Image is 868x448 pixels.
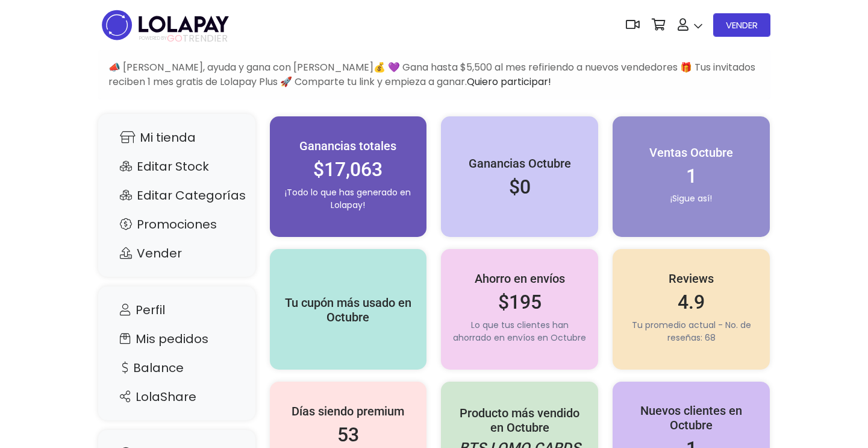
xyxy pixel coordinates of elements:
[453,291,586,314] h2: $195
[167,31,183,45] span: GO
[453,406,586,435] h5: Producto más vendido en Octubre
[453,175,586,198] h2: $0
[110,126,243,149] a: Mi tienda
[110,356,243,379] a: Balance
[282,404,415,418] h5: Días siendo premium
[625,271,758,286] h5: Reviews
[713,13,770,37] a: VENDER
[110,327,243,350] a: Mis pedidos
[467,75,551,89] a: Quiero participar!
[110,213,243,236] a: Promociones
[98,6,233,44] img: logo
[625,319,758,344] p: Tu promedio actual - No. de reseñas: 68
[453,319,586,344] p: Lo que tus clientes han ahorrado en envíos en Octubre
[625,291,758,314] h2: 4.9
[282,295,415,324] h5: Tu cupón más usado en Octubre
[625,145,758,160] h5: Ventas Octubre
[110,184,243,207] a: Editar Categorías
[453,271,586,286] h5: Ahorro en envíos
[625,192,758,205] p: ¡Sigue así!
[110,385,243,408] a: LolaShare
[282,186,415,212] p: ¡Todo lo que has generado en Lolapay!
[139,33,228,44] span: TRENDIER
[110,155,243,178] a: Editar Stock
[625,403,758,432] h5: Nuevos clientes en Octubre
[453,156,586,171] h5: Ganancias Octubre
[139,35,167,42] span: POWERED BY
[282,158,415,181] h2: $17,063
[282,423,415,446] h2: 53
[110,242,243,265] a: Vender
[110,298,243,321] a: Perfil
[625,165,758,188] h2: 1
[282,139,415,153] h5: Ganancias totales
[108,60,755,89] span: 📣 [PERSON_NAME], ayuda y gana con [PERSON_NAME]💰 💜 Gana hasta $5,500 al mes refiriendo a nuevos v...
